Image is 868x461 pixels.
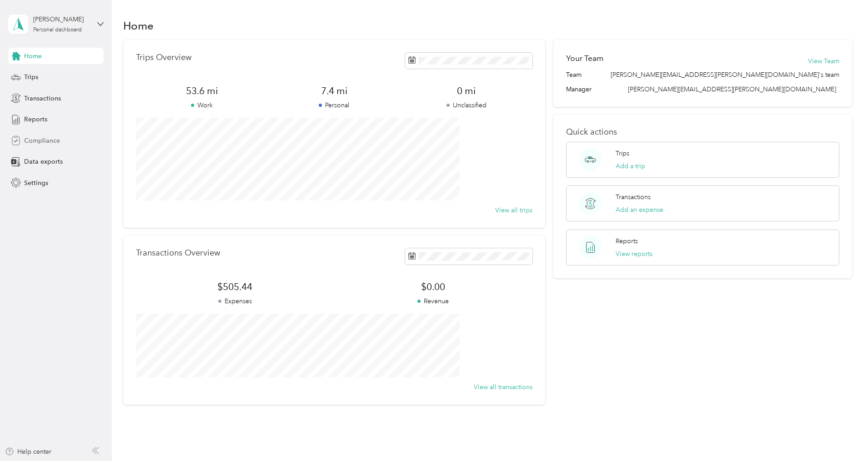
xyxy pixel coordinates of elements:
[566,70,582,80] span: Team
[24,115,47,124] span: Reports
[495,205,532,215] button: View all trips
[24,178,48,188] span: Settings
[616,249,652,259] button: View reports
[334,296,532,306] p: Revenue
[616,192,651,202] p: Transactions
[334,281,532,293] span: $0.00
[5,447,51,456] button: Help center
[268,85,401,97] span: 7.4 mi
[616,236,638,246] p: Reports
[136,281,334,293] span: $505.44
[628,85,836,93] span: [PERSON_NAME][EMAIL_ADDRESS][PERSON_NAME][DOMAIN_NAME]
[566,53,603,64] h2: Your Team
[123,21,154,30] h1: Home
[616,149,629,158] p: Trips
[136,248,220,258] p: Transactions Overview
[817,410,868,461] iframe: Everlance-gr Chat Button Frame
[24,72,38,82] span: Trips
[474,382,532,392] button: View all transactions
[611,70,839,80] span: [PERSON_NAME][EMAIL_ADDRESS][PERSON_NAME][DOMAIN_NAME]'s team
[616,161,645,171] button: Add a trip
[268,100,401,110] p: Personal
[136,296,334,306] p: Expenses
[33,15,90,24] div: [PERSON_NAME]
[566,127,840,137] p: Quick actions
[566,85,592,94] span: Manager
[616,205,663,215] button: Add an expense
[136,100,268,110] p: Work
[33,27,82,33] div: Personal dashboard
[24,94,61,103] span: Transactions
[136,85,268,97] span: 53.6 mi
[24,157,63,166] span: Data exports
[24,136,60,145] span: Compliance
[400,100,532,110] p: Unclassified
[24,51,42,61] span: Home
[400,85,532,97] span: 0 mi
[808,56,839,66] button: View Team
[136,53,191,62] p: Trips Overview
